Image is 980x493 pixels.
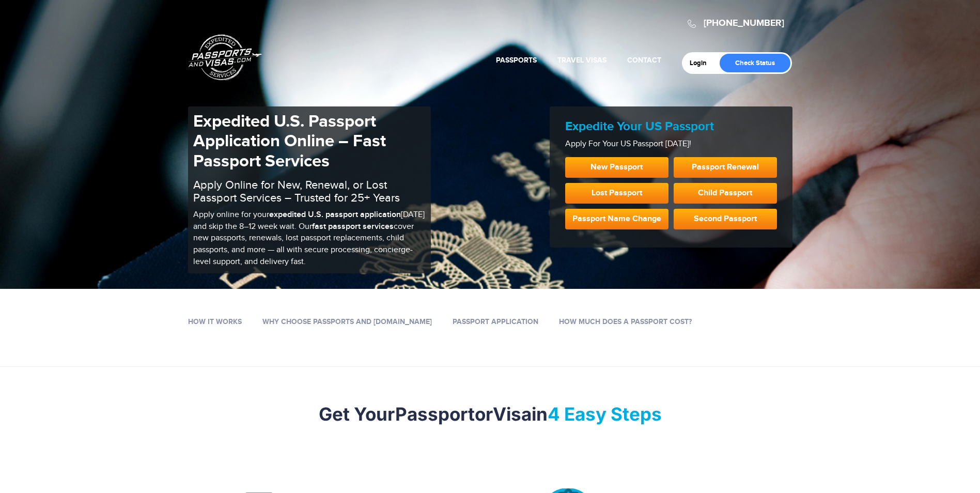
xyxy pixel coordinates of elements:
[565,119,777,134] h2: Expedite Your US Passport
[188,317,242,326] a: How it works
[395,403,475,425] strong: Passport
[704,18,784,29] a: [PHONE_NUMBER]
[627,56,661,65] a: Contact
[690,59,714,67] a: Login
[493,403,532,425] strong: Visa
[674,157,777,178] a: Passport Renewal
[193,209,426,268] p: Apply online for your [DATE] and skip the 8–12 week wait. Our cover new passports, renewals, lost...
[565,209,668,229] a: Passport Name Change
[674,183,777,204] a: Child Passport
[188,403,792,425] h2: Get Your or in
[453,317,538,326] a: Passport Application
[565,183,668,204] a: Lost Passport
[269,210,401,220] b: expedited U.S. passport application
[557,56,606,65] a: Travel Visas
[312,222,394,232] b: fast passport services
[189,34,262,81] a: Passports & [DOMAIN_NAME]
[674,209,777,229] a: Second Passport
[720,54,790,72] a: Check Status
[565,157,668,178] a: New Passport
[193,112,426,171] h1: Expedited U.S. Passport Application Online – Fast Passport Services
[496,56,537,65] a: Passports
[565,138,777,150] p: Apply For Your US Passport [DATE]!
[548,403,662,425] mark: 4 Easy Steps
[262,317,432,326] a: Why Choose Passports and [DOMAIN_NAME]
[559,317,692,326] a: How Much Does a Passport Cost?
[193,179,426,204] h2: Apply Online for New, Renewal, or Lost Passport Services – Trusted for 25+ Years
